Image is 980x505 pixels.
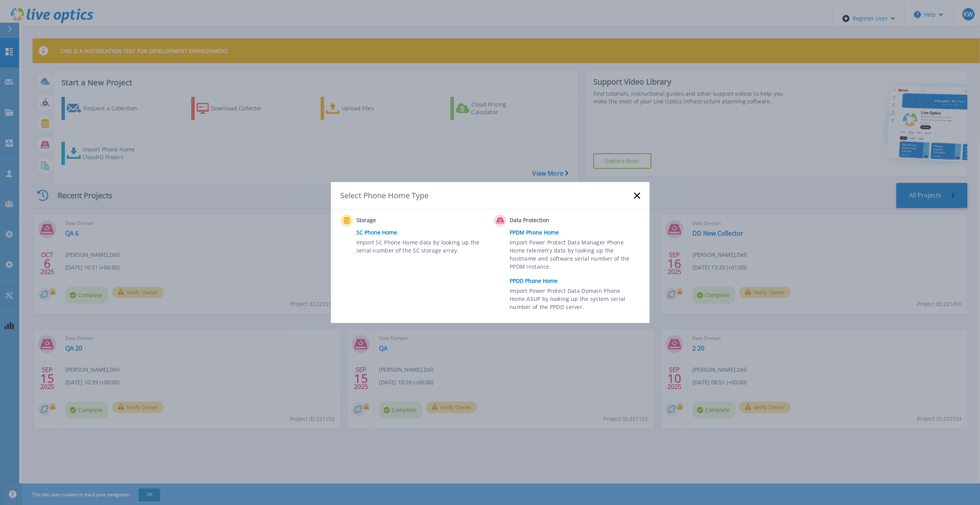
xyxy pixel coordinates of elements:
div: Select Phone Home Type [340,190,429,201]
a: PPDD Phone Home [510,275,644,287]
span: Import Power Protect Data Manager Phone Home telemetry data by looking up the hostname and softwa... [510,238,637,274]
span: Data Protection [510,216,586,225]
a: PPDM Phone Home [510,227,644,238]
a: SC Phone Home [356,227,490,238]
span: Import Power Protect Data Domain Phone Home ASUP by looking up the system serial number of the PP... [510,287,637,313]
span: Import SC Phone Home data by looking up the serial number of the SC storage array. [356,238,484,256]
span: Storage [356,216,433,225]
